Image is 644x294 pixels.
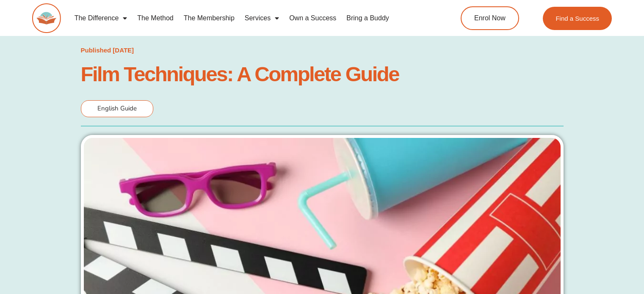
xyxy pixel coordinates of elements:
[474,15,506,22] span: Enrol Now
[284,8,341,28] a: Own a Success
[81,65,564,83] h1: Film Techniques: A Complete Guide
[543,7,612,30] a: Find a Success
[341,8,394,28] a: Bring a Buddy
[81,44,134,56] a: Published [DATE]
[240,8,284,28] a: Services
[113,47,134,54] time: [DATE]
[81,47,111,54] span: Published
[69,8,133,28] a: The Difference
[69,8,428,28] nav: Menu
[556,15,599,22] span: Find a Success
[97,104,137,113] span: English Guide
[461,6,519,30] a: Enrol Now
[132,8,178,28] a: The Method
[179,8,240,28] a: The Membership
